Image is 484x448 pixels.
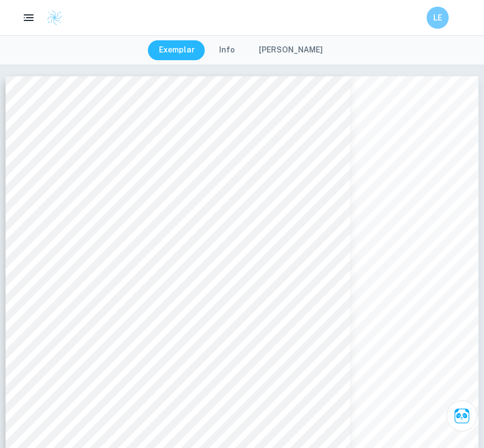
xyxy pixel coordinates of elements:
[427,7,449,29] button: LE
[40,9,63,26] a: Clastify logo
[208,40,246,60] button: Info
[446,400,477,431] button: Ask Clai
[148,40,206,60] button: Exemplar
[432,12,444,24] h6: LE
[46,9,63,26] img: Clastify logo
[248,40,334,60] button: [PERSON_NAME]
